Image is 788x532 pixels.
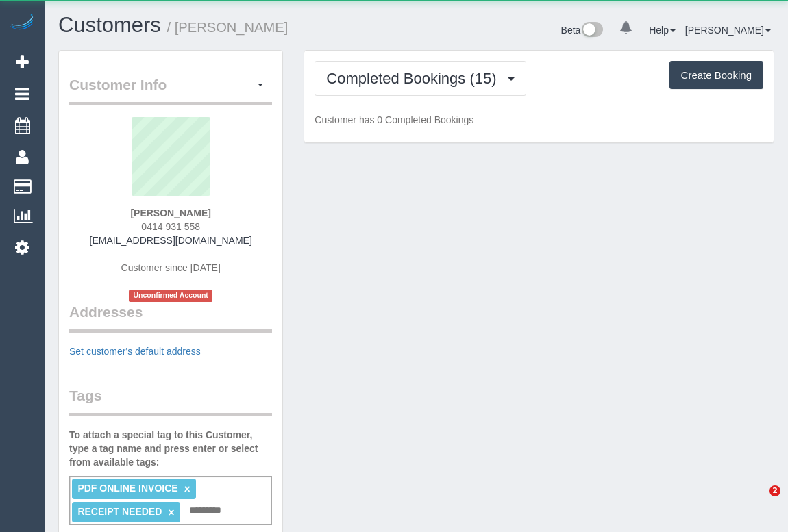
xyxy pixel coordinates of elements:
[669,61,763,90] button: Create Booking
[580,22,603,40] img: New interface
[167,20,288,35] small: / [PERSON_NAME]
[77,483,177,494] span: PDF ONLINE INVOICE
[77,506,162,517] span: RECEIPT NEEDED
[69,385,272,416] legend: Tags
[8,14,36,33] img: Automaid Logo
[315,113,763,127] p: Customer has 0 Completed Bookings
[326,70,503,87] span: Completed Bookings (15)
[168,507,174,518] a: ×
[121,262,221,273] span: Customer since [DATE]
[130,207,210,218] strong: [PERSON_NAME]
[129,290,212,301] span: Unconfirmed Account
[184,483,190,495] a: ×
[561,25,604,36] a: Beta
[685,25,771,36] a: [PERSON_NAME]
[58,13,161,37] a: Customers
[69,75,272,105] legend: Customer Info
[649,25,676,36] a: Help
[69,428,272,469] label: To attach a special tag to this Customer, type a tag name and press enter or select from availabl...
[141,221,200,232] span: 0414 931 558
[90,235,252,246] a: [EMAIL_ADDRESS][DOMAIN_NAME]
[69,346,201,357] a: Set customer's default address
[315,61,526,96] button: Completed Bookings (15)
[769,485,780,496] span: 2
[741,485,774,518] iframe: Intercom live chat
